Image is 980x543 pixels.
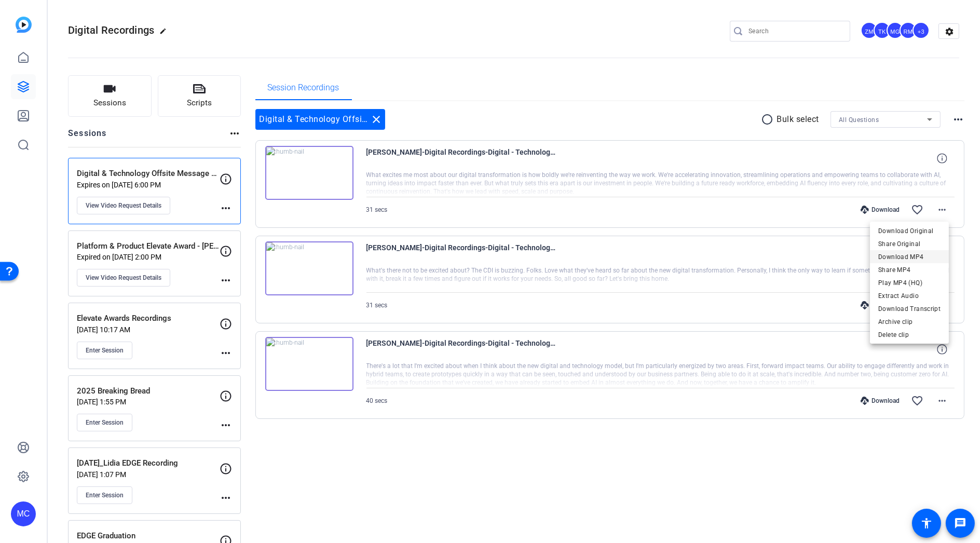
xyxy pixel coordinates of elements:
[878,276,941,289] span: Play MP4 (HQ)
[878,250,941,263] span: Download MP4
[878,302,941,315] span: Download Transcript
[878,237,941,250] span: Share Original
[878,224,941,237] span: Download Original
[878,263,941,276] span: Share MP4
[878,289,941,302] span: Extract Audio
[878,315,941,328] span: Archive clip
[878,328,941,341] span: Delete clip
